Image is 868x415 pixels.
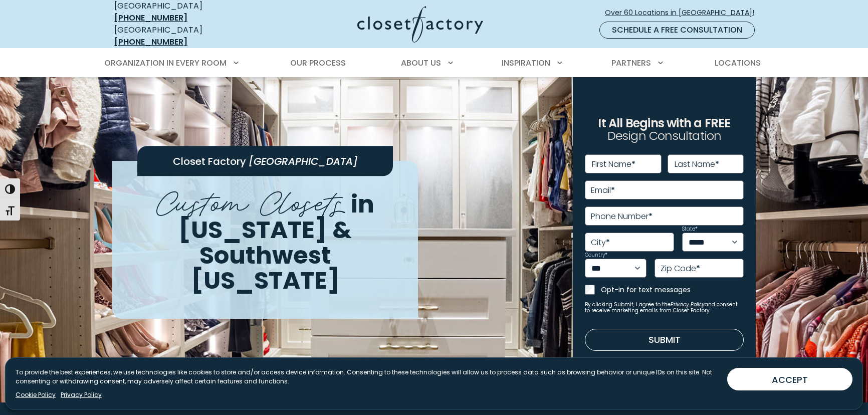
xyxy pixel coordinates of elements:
[114,12,187,24] a: [PHONE_NUMBER]
[611,57,651,69] span: Partners
[591,213,653,221] label: Phone Number
[607,128,722,144] span: Design Consultation
[249,154,358,168] span: [GEOGRAPHIC_DATA]
[173,154,246,168] span: Closet Factory
[682,227,698,232] label: State
[715,57,761,69] span: Locations
[591,186,615,194] label: Email
[16,368,719,386] p: To provide the best experiences, we use technologies like cookies to store and/or access device i...
[592,160,635,168] label: First Name
[97,49,771,77] nav: Primary Menu
[605,8,762,18] span: Over 60 Locations in [GEOGRAPHIC_DATA]!
[601,285,744,295] label: Opt-in for text messages
[16,390,56,399] a: Cookie Policy
[290,57,346,69] span: Our Process
[727,368,852,390] button: ACCEPT
[585,302,744,314] small: By clicking Submit, I agree to the and consent to receive marketing emails from Closet Factory.
[156,177,345,223] span: Custom Closets
[599,22,755,39] a: Schedule a Free Consultation
[591,239,610,247] label: City
[585,253,607,258] label: Country
[61,390,102,399] a: Privacy Policy
[401,57,441,69] span: About Us
[585,329,744,351] button: Submit
[114,24,260,48] div: [GEOGRAPHIC_DATA]
[661,265,700,273] label: Zip Code
[675,160,719,168] label: Last Name
[178,187,374,297] span: in [US_STATE] & Southwest [US_STATE]
[671,301,705,308] a: Privacy Policy
[104,57,227,69] span: Organization in Every Room
[502,57,550,69] span: Inspiration
[604,4,763,22] a: Over 60 Locations in [GEOGRAPHIC_DATA]!
[357,6,483,43] img: Closet Factory Logo
[598,115,730,131] span: It All Begins with a FREE
[114,36,187,48] a: [PHONE_NUMBER]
